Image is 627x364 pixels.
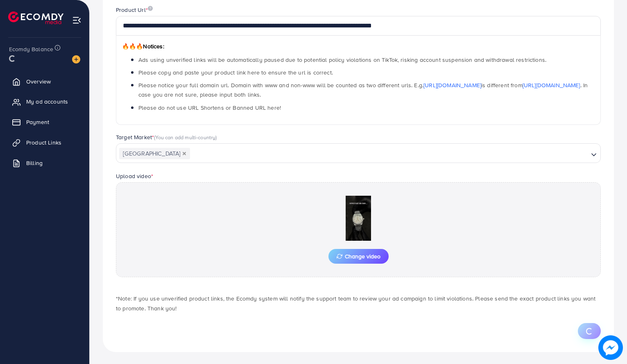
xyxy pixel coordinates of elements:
span: Please do not use URL Shortens or Banned URL here! [138,104,281,112]
a: [URL][DOMAIN_NAME] [523,81,580,89]
span: Ecomdy Balance [9,45,53,53]
span: [GEOGRAPHIC_DATA] [119,148,190,159]
a: Overview [6,73,83,90]
a: Billing [6,155,83,171]
img: Preview Image [317,196,399,241]
span: Please notice your full domain url. Domain with www and non-www will be counted as two different ... [138,81,588,99]
span: (You can add multi-country) [154,133,217,141]
span: Overview [26,77,51,86]
span: Ads using unverified links will be automatically paused due to potential policy violations on Tik... [138,56,546,64]
img: menu [72,16,81,25]
span: Billing [26,159,43,167]
label: Product Url [116,6,153,14]
span: Please copy and paste your product link here to ensure the url is correct. [138,68,333,77]
span: Notices: [122,42,164,50]
span: 🔥🔥🔥 [122,42,143,50]
span: Product Links [26,138,61,147]
a: Product Links [6,134,83,151]
span: Payment [26,118,49,126]
button: Change video [328,249,389,264]
button: Deselect Pakistan [182,151,186,156]
img: image [72,55,80,63]
span: My ad accounts [26,97,68,106]
p: *Note: If you use unverified product links, the Ecomdy system will notify the support team to rev... [116,294,601,313]
a: My ad accounts [6,93,83,110]
label: Upload video [116,172,153,180]
img: image [148,6,153,11]
a: Payment [6,114,83,130]
span: Change video [337,253,380,259]
img: logo [8,11,63,24]
label: Target Market [116,133,217,141]
a: [URL][DOMAIN_NAME] [423,81,481,89]
div: Search for option [116,143,601,163]
input: Search for option [191,147,588,160]
img: image [598,335,623,360]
